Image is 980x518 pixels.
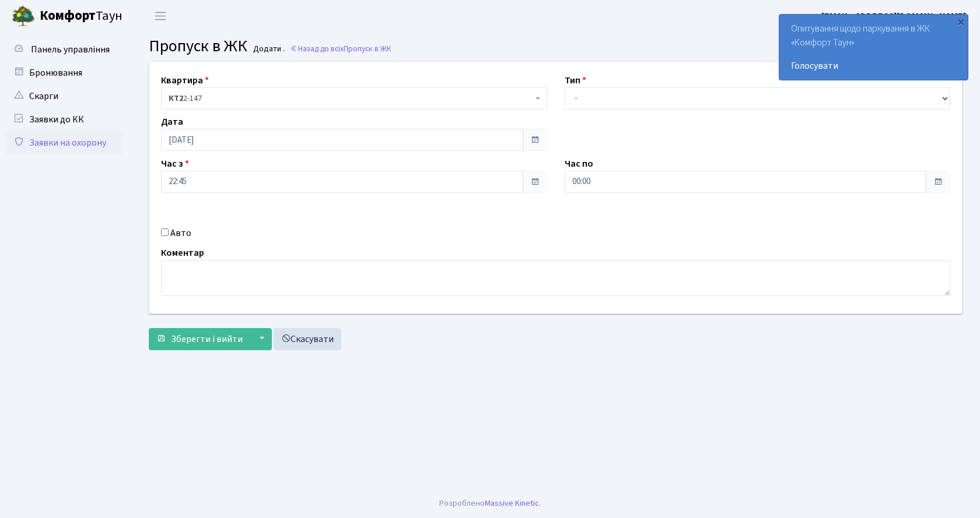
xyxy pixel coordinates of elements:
span: Панель управління [31,43,110,56]
label: Час з [161,157,189,171]
label: Тип [565,73,586,87]
div: Опитування щодо паркування в ЖК «Комфорт Таун» [779,15,968,80]
a: Скасувати [274,328,341,350]
a: Заявки до КК [6,108,123,131]
label: Дата [161,115,183,129]
span: <b>КТ2</b>&nbsp;&nbsp;&nbsp;2-147 [161,87,547,110]
small: Додати . [251,44,285,54]
b: Комфорт [40,6,96,25]
a: Назад до всіхПропуск в ЖК [290,43,391,54]
a: [EMAIL_ADDRESS][DOMAIN_NAME] [821,9,966,23]
label: Коментар [161,246,204,260]
img: logo.png [12,5,35,28]
span: Зберегти і вийти [171,333,243,346]
a: Скарги [6,84,123,108]
div: × [955,16,967,27]
span: Пропуск в ЖК [149,34,247,58]
label: Час по [565,157,593,171]
a: Бронювання [6,61,123,84]
button: Зберегти і вийти [149,328,250,350]
a: Заявки на охорону [6,131,123,154]
a: Голосувати [791,59,956,73]
div: Розроблено . [439,497,541,510]
b: [EMAIL_ADDRESS][DOMAIN_NAME] [821,10,966,23]
b: КТ2 [169,93,183,104]
label: Квартира [161,73,209,87]
a: Massive Kinetic [485,497,539,509]
span: Пропуск в ЖК [344,43,391,54]
label: Авто [170,226,191,240]
a: Панель управління [6,38,123,61]
span: <b>КТ2</b>&nbsp;&nbsp;&nbsp;2-147 [169,93,533,104]
button: Переключити навігацію [146,6,175,26]
span: Таун [40,6,123,26]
